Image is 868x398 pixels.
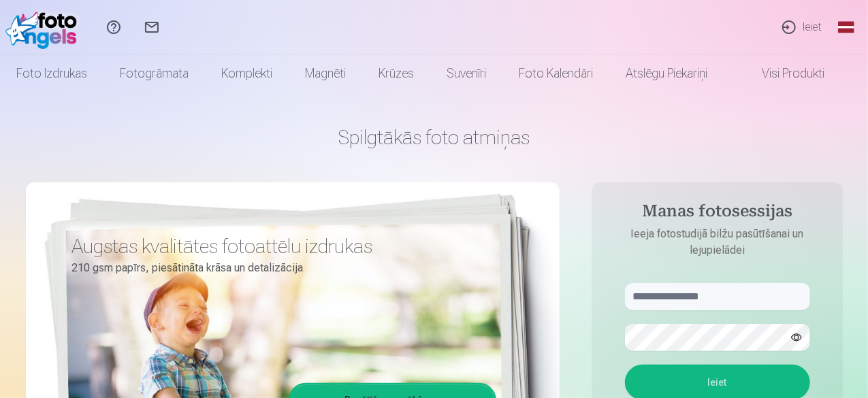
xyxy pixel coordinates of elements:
a: Fotogrāmata [103,54,205,93]
h4: Manas fotosessijas [611,201,824,226]
h1: Spilgtākās foto atmiņas [26,125,843,150]
a: Krūzes [362,54,430,93]
p: 210 gsm papīrs, piesātināta krāsa un detalizācija [72,259,486,278]
a: Visi produkti [724,54,841,93]
a: Atslēgu piekariņi [609,54,724,93]
a: Suvenīri [430,54,502,93]
img: /fa1 [5,5,84,49]
a: Foto kalendāri [502,54,609,93]
a: Komplekti [205,54,289,93]
p: Ieeja fotostudijā bilžu pasūtīšanai un lejupielādei [611,226,824,259]
a: Magnēti [289,54,362,93]
h3: Augstas kvalitātes fotoattēlu izdrukas [72,234,486,259]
